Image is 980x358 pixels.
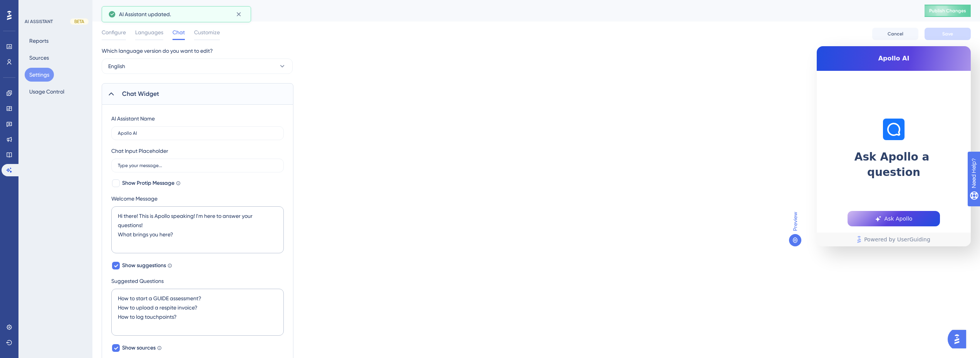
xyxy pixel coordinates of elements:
[25,85,69,99] button: Usage Control
[119,10,171,19] span: AI Assistant updated.
[111,289,284,336] textarea: How to start a GUIDE assessment? How to upload a respite invoice? How to log touchpoints?
[118,163,277,168] input: Type your message...
[872,28,918,40] button: Cancel
[948,328,971,351] iframe: UserGuiding AI Assistant Launcher
[18,2,48,11] span: Need Help?
[111,194,284,203] label: Welcome Message
[25,68,54,82] button: Settings
[885,121,902,138] img: launcher-image-alternative-text
[848,211,940,226] button: Ask Apollo Button
[925,28,971,40] button: Save
[108,62,125,71] span: English
[122,343,156,353] span: Show sources
[942,31,953,37] span: Save
[929,8,966,14] span: Publish Changes
[102,28,126,37] span: Configure
[111,114,155,123] div: AI Assistant Name
[173,28,185,37] span: Chat
[118,130,277,136] input: AI Assistant
[25,51,54,65] button: Sources
[864,235,930,244] span: Powered by UserGuiding
[817,233,971,246] a: Powered by UserGuiding
[791,212,800,231] span: Preview
[135,28,163,37] span: Languages
[832,149,955,180] span: Ask Apollo a question
[70,18,89,25] div: BETA
[888,31,903,37] span: Cancel
[122,261,166,270] span: Show suggestions
[102,59,293,74] button: English
[111,206,284,253] textarea: Hi there! This is Apollo speaking! I'm here to answer your questions! What brings you here?
[102,5,905,16] div: Settings
[111,276,284,286] label: Suggested Questions
[885,214,913,223] span: Ask Apollo
[25,34,53,48] button: Reports
[122,179,174,188] span: Show Protip Message
[925,5,971,17] button: Publish Changes
[102,46,213,55] span: Which language version do you want to edit?
[111,146,168,156] div: Chat Input Placeholder
[25,18,53,25] div: AI ASSISTANT
[122,89,159,99] span: Chat Widget
[835,54,952,63] span: Apollo AI
[194,28,220,37] span: Customize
